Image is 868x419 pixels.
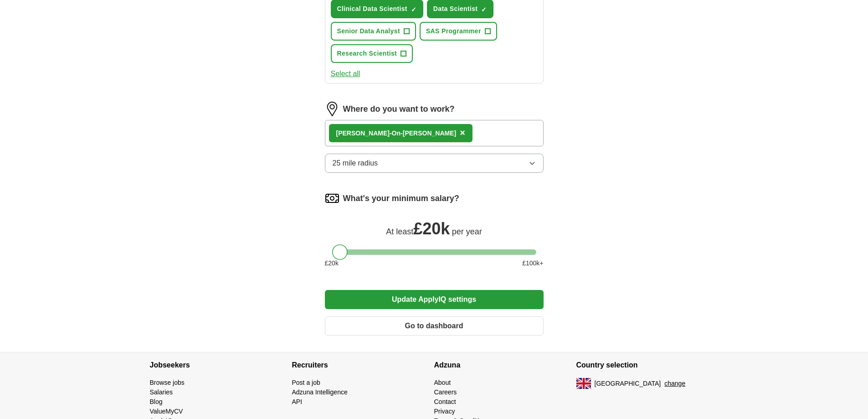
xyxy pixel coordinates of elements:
span: £ 20 k [325,259,339,268]
span: £ 100 k+ [522,259,543,268]
button: Senior Data Analyst [331,22,416,41]
span: Research Scientist [337,49,397,58]
a: Blog [150,398,163,405]
a: Careers [434,388,457,396]
button: Update ApplyIQ settings [325,290,544,309]
a: Adzuna Intelligence [292,388,348,396]
a: ValueMyCV [150,408,183,415]
button: Research Scientist [331,44,413,63]
span: ✓ [411,6,416,13]
label: Where do you want to work? [343,103,455,115]
span: per year [452,227,482,236]
span: SAS Programmer [426,26,481,36]
span: 25 mile radius [333,158,378,169]
button: change [664,379,685,388]
span: Data Scientist [433,4,478,14]
span: Senior Data Analyst [337,26,400,36]
a: About [434,379,451,386]
a: Browse jobs [150,379,185,386]
span: [GEOGRAPHIC_DATA] [595,379,661,388]
button: × [460,126,465,140]
button: Select all [331,68,360,79]
a: API [292,398,303,405]
img: UK flag [576,378,591,389]
img: location.png [325,102,339,116]
button: Go to dashboard [325,316,544,336]
span: At least [386,227,413,236]
div: [PERSON_NAME]-On-[PERSON_NAME] [336,129,457,138]
a: Salaries [150,388,173,396]
span: ✓ [481,6,487,13]
button: SAS Programmer [420,22,497,41]
a: Privacy [434,408,455,415]
img: salary.png [325,191,339,206]
span: Clinical Data Scientist [337,4,407,14]
label: What's your minimum salary? [343,192,459,205]
span: £ 20k [413,219,450,238]
h4: Country selection [576,352,719,378]
button: 25 mile radius [325,154,544,173]
a: Contact [434,398,456,405]
a: Post a job [292,379,320,386]
span: × [460,128,465,138]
